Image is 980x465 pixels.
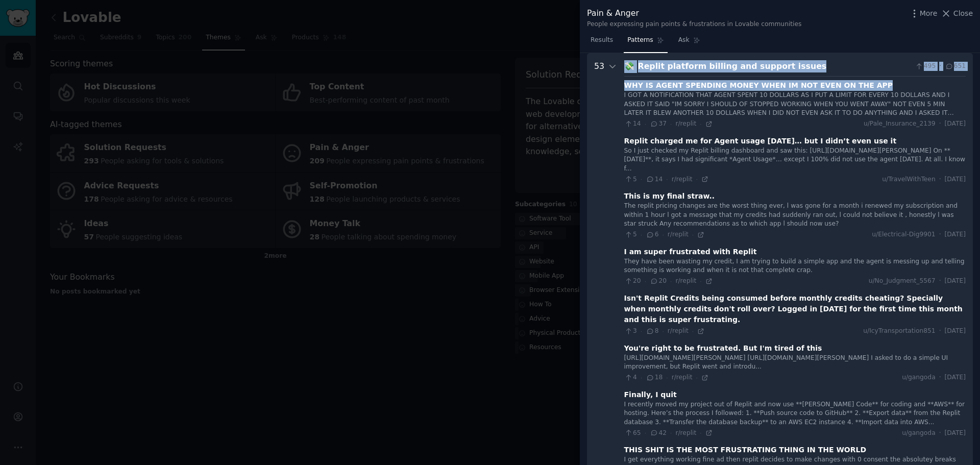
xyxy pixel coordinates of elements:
span: 14 [624,119,641,129]
span: · [662,328,664,335]
span: · [641,231,642,238]
span: 8 [646,327,658,336]
div: Isn't Replit Credits being consumed before monthly credits cheating? Specially when monthly credi... [624,293,966,325]
span: · [641,328,642,335]
span: [DATE] [945,277,966,286]
span: · [939,277,941,286]
a: Ask [675,32,704,53]
span: · [692,231,694,238]
span: 495 [915,62,936,71]
span: 37 [650,119,667,129]
span: · [645,278,646,285]
span: · [670,429,672,436]
span: r/replit [675,277,696,284]
div: [URL][DOMAIN_NAME][PERSON_NAME] [URL][DOMAIN_NAME][PERSON_NAME] I asked to do a simple UI improve... [624,354,966,372]
span: u/Pale_Insurance_2139 [864,119,936,129]
span: u/IcyTransportation851 [863,327,935,336]
span: · [641,374,642,381]
span: · [641,176,642,183]
div: WHY IS AGENT SPENDING MONEY WHEN IM NOT EVEN ON THE APP [624,80,893,91]
div: This is my final straw.. [624,191,715,202]
span: · [670,120,672,128]
span: u/gangoda [902,429,936,438]
span: · [939,230,941,239]
span: r/replit [668,327,689,334]
span: Results [591,36,613,45]
span: r/replit [672,176,693,183]
div: THIS SHIT IS THE MOST FRUSTRATING THING IN THE WORLD [624,445,867,455]
span: · [645,120,646,128]
span: · [692,328,694,335]
button: Close [941,8,973,19]
span: [DATE] [945,119,966,129]
span: 65 [624,429,641,438]
span: r/replit [672,374,693,381]
span: · [700,120,701,128]
span: [DATE] [945,373,966,382]
span: · [670,278,672,285]
span: r/replit [675,429,696,436]
div: I GOT A NOTIFICATION THAT AGENT SPENT 10 DOLLARS AS I PUT A LIMIT FOR EVERY 10 DOLLARS AND I ASKE... [624,91,966,118]
span: u/gangoda [902,373,936,382]
span: · [939,175,941,184]
span: · [700,278,701,285]
span: [DATE] [945,175,966,184]
span: · [700,429,701,436]
span: · [939,62,941,71]
span: Ask [678,36,690,45]
span: · [939,327,941,336]
span: · [939,119,941,129]
span: 💸 [624,61,634,71]
span: u/Electrical-Dig9901 [872,230,935,239]
span: · [939,429,941,438]
span: 4 [624,373,637,382]
span: u/TravelWithTeen [882,175,935,184]
div: Replit platform billing and support issues [638,60,912,73]
span: More [920,8,938,19]
span: · [645,429,646,436]
div: Finally, I quit [624,389,677,400]
span: 20 [624,277,641,286]
span: [DATE] [945,327,966,336]
span: Close [953,8,973,19]
span: 18 [646,373,663,382]
span: · [696,176,697,183]
span: Patterns [627,36,653,45]
span: 5 [624,175,637,184]
span: · [666,176,668,183]
div: So I just checked my Replit billing dashboard and saw this: [URL][DOMAIN_NAME][PERSON_NAME] On **... [624,146,966,174]
div: I am super frustrated with Replit [624,247,757,257]
span: 42 [650,429,667,438]
span: · [939,373,941,382]
div: You're right to be frustrated. But I'm tired of this [624,343,822,354]
span: 3 [624,327,637,336]
span: · [696,374,697,381]
a: Patterns [624,32,667,53]
div: Replit charged me for Agent usage [DATE]… but I didn’t even use it [624,136,897,146]
a: Results [587,32,617,53]
span: r/replit [675,120,696,127]
span: · [662,231,664,238]
span: [DATE] [945,230,966,239]
div: I recently moved my project out of Replit and now use **[PERSON_NAME] Code** for coding and **AWS... [624,400,966,427]
span: 5 [624,230,637,239]
div: The replit pricing changes are the worst thing ever, l was gone for a month i renewed my subscrip... [624,202,966,229]
span: r/replit [668,231,689,238]
span: 14 [646,175,663,184]
span: 6 [646,230,658,239]
span: · [666,374,668,381]
span: [DATE] [945,429,966,438]
div: Pain & Anger [587,7,801,20]
button: More [909,8,938,19]
span: 651 [945,62,966,71]
span: u/No_Judgment_5567 [869,277,936,286]
span: 20 [650,277,667,286]
div: People expressing pain points & frustrations in Lovable communities [587,20,801,29]
div: They have been wasting my credit, I am trying to build a simple app and the agent is messing up a... [624,257,966,275]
